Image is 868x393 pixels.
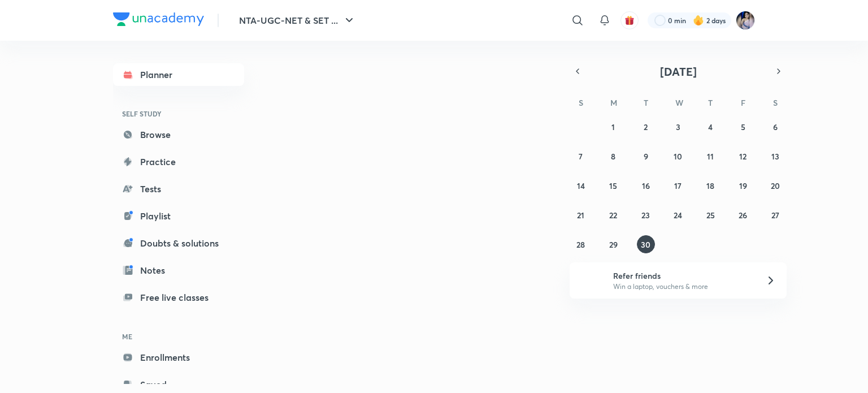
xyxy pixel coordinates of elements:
[113,12,204,29] a: Company Logo
[739,151,747,162] abbr: September 12, 2025
[701,206,719,224] button: September 25, 2025
[624,15,635,25] img: avatar
[736,11,755,30] img: Tanya Gautam
[572,147,590,165] button: September 7, 2025
[706,180,714,191] abbr: September 18, 2025
[613,282,752,292] p: Win a laptop, vouchers & more
[708,122,713,132] abbr: September 4, 2025
[604,118,622,136] button: September 1, 2025
[641,210,650,221] abbr: September 23, 2025
[113,205,244,227] a: Playlist
[609,239,618,250] abbr: September 29, 2025
[766,147,784,165] button: September 13, 2025
[113,150,244,173] a: Practice
[604,235,622,253] button: September 29, 2025
[701,118,719,136] button: September 4, 2025
[637,176,655,195] button: September 16, 2025
[611,151,615,162] abbr: September 8, 2025
[707,151,714,162] abbr: September 11, 2025
[113,327,244,346] h6: ME
[669,176,687,195] button: September 17, 2025
[676,122,680,132] abbr: September 3, 2025
[604,147,622,165] button: September 8, 2025
[766,206,784,224] button: September 27, 2025
[734,147,752,165] button: September 12, 2025
[609,180,617,191] abbr: September 15, 2025
[620,11,639,29] button: avatar
[675,97,683,108] abbr: Wednesday
[579,97,583,108] abbr: Sunday
[701,147,719,165] button: September 11, 2025
[113,286,244,309] a: Free live classes
[708,97,713,108] abbr: Thursday
[644,122,648,132] abbr: September 2, 2025
[604,176,622,195] button: September 15, 2025
[609,210,617,221] abbr: September 22, 2025
[693,15,704,26] img: streak
[771,210,779,221] abbr: September 27, 2025
[113,232,244,254] a: Doubts & solutions
[113,123,244,146] a: Browse
[739,180,747,191] abbr: September 19, 2025
[113,12,204,26] img: Company Logo
[674,210,682,221] abbr: September 24, 2025
[706,210,715,221] abbr: September 25, 2025
[669,147,687,165] button: September 10, 2025
[734,176,752,195] button: September 19, 2025
[637,235,655,253] button: September 30, 2025
[701,176,719,195] button: September 18, 2025
[766,176,784,195] button: September 20, 2025
[741,97,745,108] abbr: Friday
[637,206,655,224] button: September 23, 2025
[644,151,648,162] abbr: September 9, 2025
[674,151,682,162] abbr: September 10, 2025
[113,346,244,369] a: Enrollments
[773,122,778,132] abbr: September 6, 2025
[613,270,752,282] h6: Refer friends
[572,206,590,224] button: September 21, 2025
[604,206,622,224] button: September 22, 2025
[637,147,655,165] button: September 9, 2025
[641,239,650,250] abbr: September 30, 2025
[674,180,682,191] abbr: September 17, 2025
[644,97,648,108] abbr: Tuesday
[579,269,601,292] img: referral
[576,239,585,250] abbr: September 28, 2025
[766,118,784,136] button: September 6, 2025
[232,9,363,32] button: NTA-UGC-NET & SET ...
[611,122,615,132] abbr: September 1, 2025
[767,349,856,381] iframe: Help widget launcher
[113,63,244,86] a: Planner
[734,206,752,224] button: September 26, 2025
[113,104,244,123] h6: SELF STUDY
[585,63,771,79] button: [DATE]
[572,235,590,253] button: September 28, 2025
[669,118,687,136] button: September 3, 2025
[113,178,244,200] a: Tests
[660,64,697,79] span: [DATE]
[113,259,244,282] a: Notes
[734,118,752,136] button: September 5, 2025
[741,122,745,132] abbr: September 5, 2025
[577,210,584,221] abbr: September 21, 2025
[577,180,585,191] abbr: September 14, 2025
[669,206,687,224] button: September 24, 2025
[637,118,655,136] button: September 2, 2025
[771,180,780,191] abbr: September 20, 2025
[610,97,617,108] abbr: Monday
[642,180,650,191] abbr: September 16, 2025
[771,151,779,162] abbr: September 13, 2025
[773,97,778,108] abbr: Saturday
[739,210,747,221] abbr: September 26, 2025
[579,151,583,162] abbr: September 7, 2025
[572,176,590,195] button: September 14, 2025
